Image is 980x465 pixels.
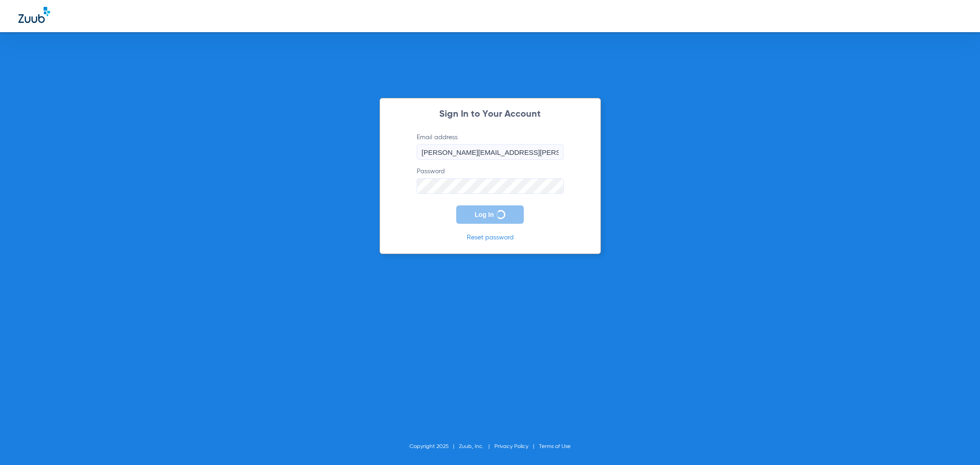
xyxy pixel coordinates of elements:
[934,421,980,465] iframe: Chat Widget
[539,444,571,449] a: Terms of Use
[18,7,50,23] img: Zuub Logo
[417,133,564,160] label: Email address
[417,144,564,160] input: Email address
[409,442,459,451] li: Copyright 2025
[417,178,564,194] input: Password
[417,167,564,194] label: Password
[459,442,494,451] li: Zuub, Inc.
[456,205,524,224] button: Log In
[467,234,514,241] a: Reset password
[403,110,578,119] h2: Sign In to Your Account
[475,211,494,218] span: Log In
[494,444,528,449] a: Privacy Policy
